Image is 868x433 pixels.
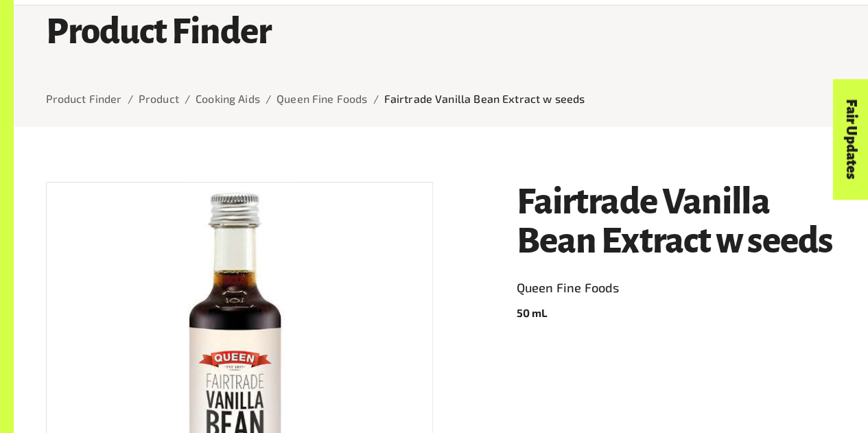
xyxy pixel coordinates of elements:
[46,91,836,107] nav: breadcrumb
[185,91,190,107] li: /
[517,277,836,299] a: Queen Fine Foods
[46,92,122,105] a: Product Finder
[139,92,179,105] a: Product
[196,92,260,105] a: Cooking Aids
[517,305,836,321] p: 50 mL
[277,92,367,105] a: Queen Fine Foods
[128,91,133,107] li: /
[373,91,378,107] li: /
[517,182,836,260] h1: Fairtrade Vanilla Bean Extract w seeds
[266,91,271,107] li: /
[384,91,585,107] p: Fairtrade Vanilla Bean Extract w seeds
